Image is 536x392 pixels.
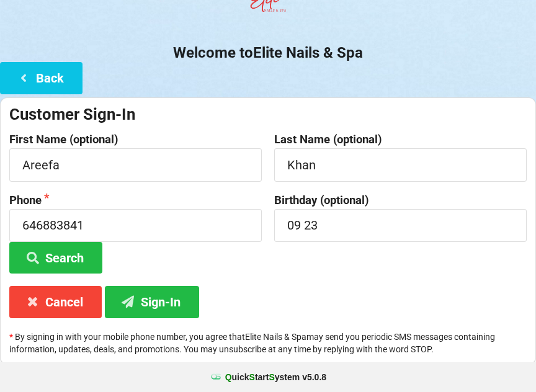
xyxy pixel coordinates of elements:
input: First Name [9,148,262,181]
button: Search [9,242,102,274]
input: Last Name [274,148,527,181]
img: favicon.ico [210,371,222,383]
label: Phone [9,194,262,207]
span: S [269,372,274,382]
button: Sign-In [105,286,199,318]
span: Q [225,372,232,382]
div: Customer Sign-In [9,104,527,125]
button: Cancel [9,286,102,318]
span: S [249,372,255,382]
b: uick tart ystem v 5.0.8 [225,371,326,383]
label: Last Name (optional) [274,133,527,146]
label: Birthday (optional) [274,194,527,207]
input: MM/DD [274,209,527,242]
p: By signing in with your mobile phone number, you agree that Elite Nails & Spa may send you period... [9,331,527,355]
input: 1234567890 [9,209,262,242]
label: First Name (optional) [9,133,262,146]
